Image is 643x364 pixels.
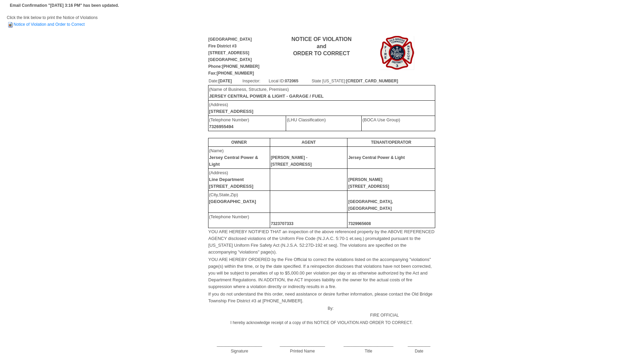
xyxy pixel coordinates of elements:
[209,214,249,219] font: (Telephone Number)
[208,37,260,76] b: [GEOGRAPHIC_DATA] Fire District #3 [STREET_ADDRESS] [GEOGRAPHIC_DATA] Phone:[PHONE_NUMBER] Fax:[P...
[311,77,435,85] td: State [US_STATE]:
[292,36,351,56] b: NOTICE OF VIOLATION and ORDER TO CORRECT
[7,21,14,28] img: HTML Document
[7,15,98,27] span: Click the link below to print the Notice of Violations
[271,221,294,226] b: 7323707333
[371,140,411,145] b: TENANT/OPERATOR
[209,155,258,167] b: Jersey Central Power & Light
[208,77,242,85] td: Date:
[348,221,371,226] b: 7329965608
[403,334,435,355] td: __________ Date
[334,305,435,319] td: FIRE OFFICIAL
[208,257,432,289] font: YOU ARE HEREBY ORDERED by the Fire Official to correct the violations listed on the accompanying ...
[208,305,334,319] td: By:
[285,79,298,83] b: 072065
[209,87,324,99] font: (Name of Business, Structure, Premises)
[209,102,254,114] font: (Address)
[334,334,403,355] td: ______________________ Title
[346,79,398,83] b: [CREDIT_CARD_NUMBER]
[209,117,249,129] font: (Telephone Number)
[348,199,393,211] b: [GEOGRAPHIC_DATA], [GEOGRAPHIC_DATA]
[209,94,324,99] b: JERSEY CENTRAL POWER & LIGHT - GARAGE / FUEL
[209,192,256,204] font: (City,State,Zip)
[242,77,268,85] td: Inspector:
[268,77,312,85] td: Local ID:
[231,140,247,145] b: OWNER
[208,334,271,355] td: ____________________ Signature
[209,109,254,114] b: [STREET_ADDRESS]
[209,148,258,167] font: (Name)
[271,334,334,355] td: ____________________ Printed Name
[208,291,433,303] font: If you do not understand the this order, need assistance or desire further information, please co...
[380,36,414,70] img: Image
[209,124,234,129] b: 7326955494
[348,177,389,189] b: [PERSON_NAME] [STREET_ADDRESS]
[209,177,254,189] b: Line Department [STREET_ADDRESS]
[208,319,435,326] td: I hereby acknowledge receipt of a copy of this NOTICE OF VIOLATION AND ORDER TO CORRECT.
[209,170,254,189] font: (Address)
[218,79,232,83] b: [DATE]
[209,199,256,204] b: [GEOGRAPHIC_DATA]
[348,155,405,160] b: Jersey Central Power & Light
[362,117,400,122] font: (BOCA Use Group)
[302,140,316,145] b: AGENT
[287,117,326,122] font: (LHU Classification)
[7,22,85,27] a: Notice of Violation and Order to Correct
[9,1,120,10] td: Email Confirmation "[DATE] 3:16 PM" has been updated.
[271,155,312,167] b: [PERSON_NAME] - [STREET_ADDRESS]
[208,229,435,255] font: YOU ARE HEREBY NOTIFIED THAT an inspection of the above referenced property by the ABOVE REFERENC...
